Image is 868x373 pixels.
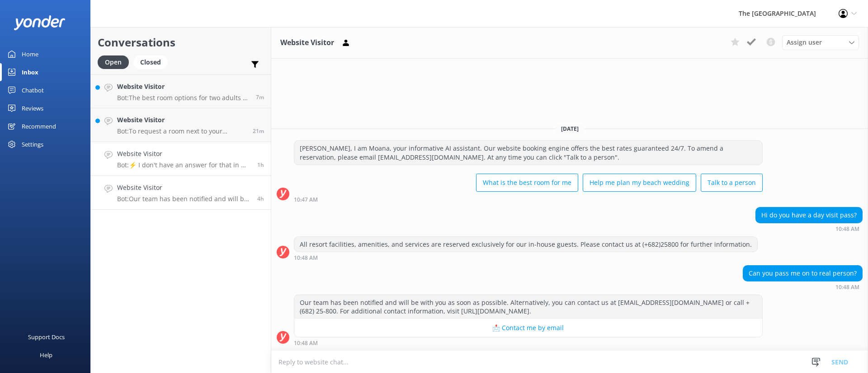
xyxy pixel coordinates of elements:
[98,34,264,51] h2: Conversations
[253,127,264,135] span: Sep 28 2025 03:22pm (UTC -10:00) Pacific/Honolulu
[133,55,168,69] div: Closed
[256,93,264,101] span: Sep 28 2025 03:36pm (UTC -10:00) Pacific/Honolulu
[294,197,318,203] strong: 10:47 AM
[117,127,246,135] p: Bot: To request a room next to your family's, please email [EMAIL_ADDRESS][DOMAIN_NAME] with your...
[117,94,249,102] p: Bot: The best room options for two adults at [GEOGRAPHIC_DATA] include the [GEOGRAPHIC_DATA], Bea...
[22,135,43,153] div: Settings
[91,176,271,210] a: Website VisitorBot:Our team has been notified and will be with you as soon as possible. Alternati...
[117,115,246,125] h4: Website Visitor
[22,81,44,99] div: Chatbot
[22,63,38,81] div: Inbox
[257,195,264,203] span: Sep 28 2025 10:48am (UTC -10:00) Pacific/Honolulu
[117,183,250,193] h4: Website Visitor
[835,285,859,290] strong: 10:48 AM
[117,195,250,203] p: Bot: Our team has been notified and will be with you as soon as possible. Alternatively, you can ...
[133,57,172,67] a: Closed
[117,161,250,169] p: Bot: ⚡ I don't have an answer for that in my knowledge base. Please try and rephrase your questio...
[743,284,863,290] div: Sep 28 2025 10:48am (UTC -10:00) Pacific/Honolulu
[117,82,249,92] h4: Website Visitor
[280,37,334,49] h3: Website Visitor
[98,57,133,67] a: Open
[787,37,822,47] span: Assign user
[701,174,763,192] button: Talk to a person
[257,161,264,169] span: Sep 28 2025 02:41pm (UTC -10:00) Pacific/Honolulu
[743,266,862,281] div: Can you pass me on to real person?
[14,15,66,30] img: yonder-white-logo.png
[294,141,762,165] div: [PERSON_NAME], I am Moana, your informative AI assistant. Our website booking engine offers the b...
[40,346,52,364] div: Help
[294,254,758,261] div: Sep 28 2025 10:48am (UTC -10:00) Pacific/Honolulu
[756,207,862,223] div: Hi do you have a day visit pass?
[294,341,318,346] strong: 10:48 AM
[556,125,584,133] span: [DATE]
[835,226,859,232] strong: 10:48 AM
[294,255,318,261] strong: 10:48 AM
[294,340,763,346] div: Sep 28 2025 10:48am (UTC -10:00) Pacific/Honolulu
[583,174,696,192] button: Help me plan my beach wedding
[294,196,763,203] div: Sep 28 2025 10:47am (UTC -10:00) Pacific/Honolulu
[22,45,38,63] div: Home
[294,295,762,319] div: Our team has been notified and will be with you as soon as possible. Alternatively, you can conta...
[91,108,271,142] a: Website VisitorBot:To request a room next to your family's, please email [EMAIL_ADDRESS][DOMAIN_N...
[22,117,56,135] div: Recommend
[294,319,762,337] button: 📩 Contact me by email
[98,55,129,69] div: Open
[91,142,271,176] a: Website VisitorBot:⚡ I don't have an answer for that in my knowledge base. Please try and rephras...
[22,99,43,117] div: Reviews
[294,237,757,252] div: All resort facilities, amenities, and services are reserved exclusively for our in-house guests. ...
[476,174,578,192] button: What is the best room for me
[28,328,65,346] div: Support Docs
[91,74,271,108] a: Website VisitorBot:The best room options for two adults at [GEOGRAPHIC_DATA] include the [GEOGRAP...
[782,35,859,50] div: Assign User
[755,226,863,232] div: Sep 28 2025 10:48am (UTC -10:00) Pacific/Honolulu
[117,149,250,159] h4: Website Visitor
